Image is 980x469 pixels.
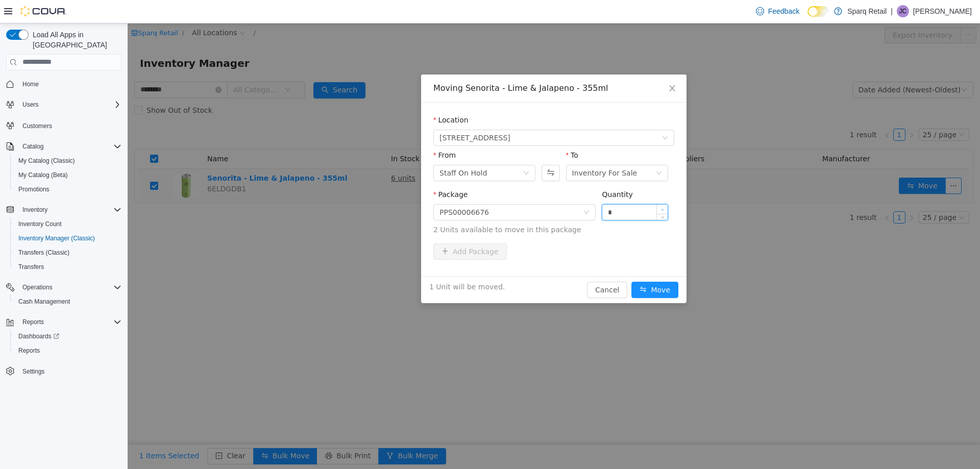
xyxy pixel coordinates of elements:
[14,155,79,167] a: My Catalog (Classic)
[18,185,50,193] span: Promotions
[899,5,907,17] span: JC
[29,30,121,50] span: Load All Apps in [GEOGRAPHIC_DATA]
[22,122,52,130] span: Customers
[22,367,44,376] span: Settings
[312,181,361,196] div: PPS00006676
[445,142,510,157] div: Inventory For Sale
[18,78,121,90] span: Home
[14,295,74,308] a: Cash Management
[22,80,39,88] span: Home
[475,181,540,196] input: Quantity
[2,364,126,379] button: Settings
[22,142,43,151] span: Catalog
[14,169,72,181] a: My Catalog (Beta)
[752,1,803,21] a: Feedback
[22,283,53,291] span: Operations
[18,204,121,216] span: Inventory
[18,281,121,293] span: Operations
[306,201,547,212] span: 2 Units available to move in this package
[6,72,121,405] nav: Complex example
[2,280,126,294] button: Operations
[438,128,451,136] label: To
[456,186,462,193] i: icon: down
[18,316,48,328] button: Reports
[22,206,47,214] span: Inventory
[14,183,54,195] a: Promotions
[2,97,126,112] button: Users
[2,118,126,133] button: Customers
[14,155,121,167] span: My Catalog (Classic)
[14,330,63,342] a: Dashboards
[14,344,121,357] span: Reports
[14,218,121,230] span: Inventory Count
[10,217,126,231] button: Inventory Count
[807,6,829,17] input: Dark Mode
[18,316,121,328] span: Reports
[22,318,44,326] span: Reports
[14,246,121,259] span: Transfers (Classic)
[396,146,402,154] i: icon: down
[302,258,377,269] span: 1 Unit will be moved.
[913,5,972,17] p: [PERSON_NAME]
[18,234,95,242] span: Inventory Manager (Classic)
[541,61,549,69] i: icon: close
[459,258,500,275] button: Cancel
[18,140,47,153] button: Catalog
[14,232,121,244] span: Inventory Manager (Classic)
[22,101,38,109] span: Users
[14,295,121,308] span: Cash Management
[18,171,68,179] span: My Catalog (Beta)
[312,142,359,157] div: Staff On Hold
[312,107,383,122] span: 24-809 Chemong Rd.
[10,329,126,343] a: Dashboards
[529,181,540,190] span: Increase Value
[2,203,126,217] button: Inventory
[306,167,340,175] label: Package
[530,51,559,80] button: Close
[14,261,121,273] span: Transfers
[306,59,547,70] div: Moving Senorita - Lime & Jalapeno - 355ml
[306,92,341,101] label: Location
[533,192,536,195] i: icon: down
[14,246,73,259] a: Transfers (Classic)
[306,128,328,136] label: From
[504,258,551,275] button: icon: swapMove
[18,347,40,355] span: Reports
[897,5,909,17] div: Jordan Cooper
[18,204,52,216] button: Inventory
[10,231,126,245] button: Inventory Manager (Classic)
[414,141,432,158] button: Swap
[18,78,43,90] a: Home
[474,167,505,175] label: Quantity
[10,168,126,182] button: My Catalog (Beta)
[18,220,62,228] span: Inventory Count
[534,111,541,118] i: icon: down
[2,139,126,154] button: Catalog
[18,365,121,378] span: Settings
[533,185,536,188] i: icon: up
[847,5,887,17] p: Sparq Retail
[18,157,75,165] span: My Catalog (Classic)
[529,190,540,196] span: Decrease Value
[10,260,126,274] button: Transfers
[18,281,57,293] button: Operations
[528,146,534,154] i: icon: down
[18,263,44,271] span: Transfers
[14,261,48,273] a: Transfers
[18,332,59,340] span: Dashboards
[14,232,99,244] a: Inventory Manager (Classic)
[18,298,70,306] span: Cash Management
[14,330,121,342] span: Dashboards
[20,6,66,16] img: Cova
[14,183,121,195] span: Promotions
[10,343,126,358] button: Reports
[10,294,126,309] button: Cash Management
[18,365,48,378] a: Settings
[18,140,121,153] span: Catalog
[18,249,69,257] span: Transfers (Classic)
[10,245,126,260] button: Transfers (Classic)
[306,220,379,236] button: icon: plusAdd Package
[18,98,42,111] button: Users
[2,315,126,329] button: Reports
